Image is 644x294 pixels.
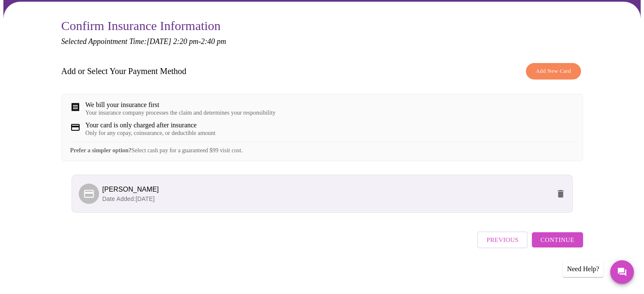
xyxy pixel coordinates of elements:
[477,231,528,248] button: Previous
[70,147,132,154] strong: Prefer a simpler option?
[61,19,583,33] h3: Confirm Insurance Information
[486,234,518,245] span: Previous
[610,260,634,284] button: Messages
[102,186,159,193] span: [PERSON_NAME]
[86,110,276,116] div: Your insurance company processes the claim and determines your responsibility
[61,37,226,46] em: Selected Appointment Time: [DATE] 2:20 pm - 2:40 pm
[526,63,580,80] button: Add New Card
[86,121,216,129] div: Your card is only charged after insurance
[536,66,571,76] span: Add New Card
[532,232,583,247] button: Continue
[550,184,571,204] button: delete
[563,261,603,277] div: Need Help?
[61,66,187,76] h3: Add or Select Your Payment Method
[102,195,155,202] span: Date Added: [DATE]
[86,101,276,109] div: We bill your insurance first
[540,234,574,245] span: Continue
[70,142,574,154] div: Select cash pay for a guaranteed $99 visit cost.
[86,130,216,137] div: Only for any copay, coinsurance, or deductible amount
